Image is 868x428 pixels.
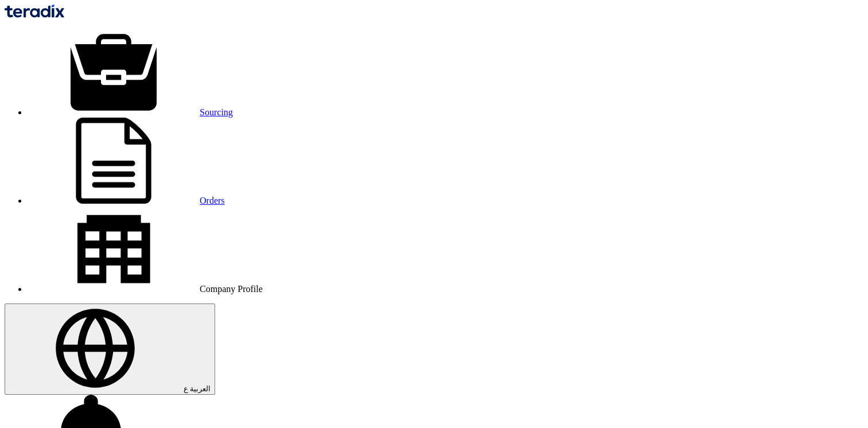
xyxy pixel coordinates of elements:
a: Company Profile [28,284,263,294]
a: Sourcing [28,107,233,117]
button: العربية ع [5,304,215,395]
img: Teradix logo [5,5,64,18]
span: العربية [190,384,211,393]
span: ع [184,384,188,393]
a: Orders [28,196,225,205]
